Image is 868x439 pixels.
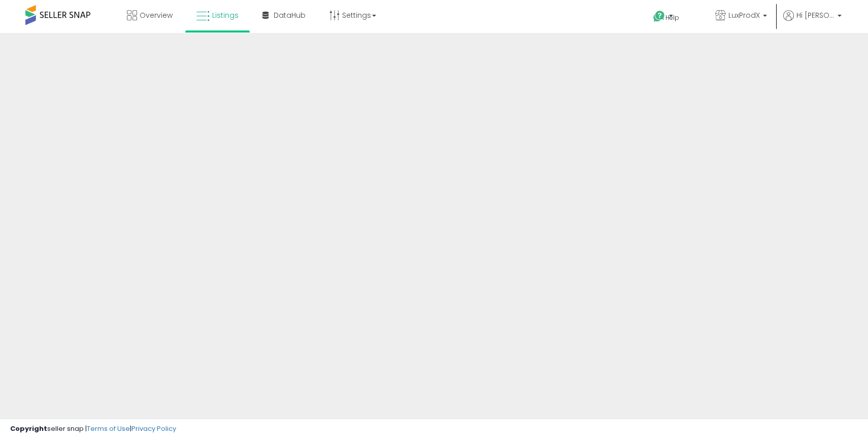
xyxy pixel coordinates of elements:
[653,10,665,23] i: Get Help
[212,10,239,20] span: Listings
[87,424,130,433] a: Terms of Use
[796,10,834,20] span: Hi [PERSON_NAME]
[665,13,679,22] span: Help
[140,10,173,20] span: Overview
[131,424,176,433] a: Privacy Policy
[645,3,699,33] a: Help
[783,10,842,33] a: Hi [PERSON_NAME]
[10,424,47,433] strong: Copyright
[728,10,760,20] span: LuxProdX
[274,10,306,20] span: DataHub
[10,424,176,434] div: seller snap | |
